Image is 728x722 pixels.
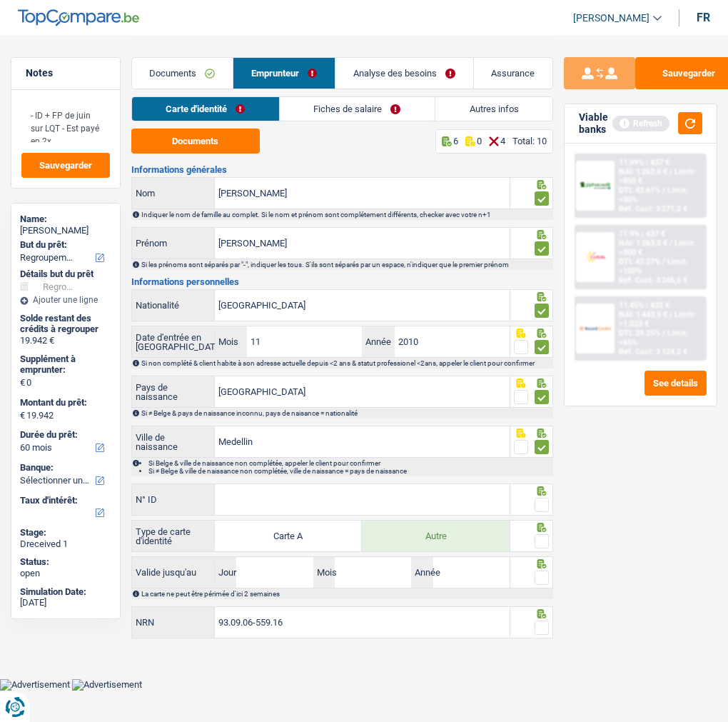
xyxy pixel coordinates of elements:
[141,590,552,598] div: La carte ne peut être périmée d'ici 2 semaines
[20,597,111,608] div: [DATE]
[619,186,688,204] span: Limit: <50%
[132,376,215,407] label: Pays de naissance
[619,167,667,176] span: NAI: 1 262,6 €
[362,326,394,357] label: Année
[662,257,665,266] span: /
[21,153,110,178] button: Sauvegarder
[619,301,669,310] div: 11.45% | 432 €
[619,186,660,195] span: DTI: 42.61%
[20,354,108,376] label: Supplément à emprunter:
[132,290,215,321] label: Nationalité
[148,467,552,475] li: Si ≠ Belge & ville de naissance non complétée, ville de naissance = pays de naissance
[500,136,505,146] p: 4
[20,214,111,225] div: Name:
[619,329,688,347] span: Limit: <65%
[18,9,139,26] img: TopCompare Logo
[132,58,233,89] a: Documents
[619,310,695,329] span: Limit: >1.033 €
[20,239,108,251] label: But du prêt:
[280,97,435,121] a: Fiches de salaire
[662,329,665,338] span: /
[662,186,665,195] span: /
[619,239,695,257] span: Limit: >800 €
[395,326,510,357] input: AAAA
[132,97,279,121] a: Carte d'identité
[132,525,215,548] label: Type de carte d'identité
[20,495,108,506] label: Taux d'intérêt:
[141,409,552,417] div: Si ≠ Belge & pays de naissance inconnu, pays de naisance = nationalité
[313,557,335,588] label: Mois
[411,557,433,588] label: Année
[20,377,25,388] span: €
[20,556,111,568] div: Status:
[580,249,611,265] img: Cofidis
[215,557,236,588] label: Jour
[141,261,552,269] div: Si les prénoms sont séparés par "-", indiquer les tous. S'ils sont séparés par un espace, n'indiq...
[362,521,509,551] label: Autre
[236,557,313,588] input: JJ
[20,527,111,538] div: Stage:
[39,161,92,170] span: Sauvegarder
[131,165,554,174] h3: Informations générales
[26,67,106,79] h5: Notes
[132,178,215,209] label: Nom
[141,359,552,367] div: Si non complété & client habite à son adresse actuelle depuis <2 ans & statut professionel <2ans,...
[579,111,612,136] div: Viable banks
[619,276,687,285] div: Ref. Cost: 3 246,6 €
[435,97,552,121] a: Autres infos
[215,290,510,321] input: Belgique
[619,257,660,266] span: DTI: 42.57%
[697,11,710,24] div: fr
[20,429,108,441] label: Durée du prêt:
[433,557,510,588] input: AAAA
[20,397,108,408] label: Montant du prêt:
[612,116,669,131] div: Refresh
[562,6,662,30] a: [PERSON_NAME]
[619,347,687,356] div: Ref. Cost: 3 124,2 €
[215,607,510,638] input: 12.12.12-123.12
[132,331,215,354] label: Date d'entrée en [GEOGRAPHIC_DATA]
[619,229,665,239] div: 11.9% | 437 €
[132,228,215,259] label: Prénom
[335,557,411,588] input: MM
[247,326,362,357] input: MM
[132,426,215,457] label: Ville de naissance
[20,295,111,305] div: Ajouter une ligne
[20,269,111,280] div: Détails but du prêt
[453,136,458,146] p: 6
[573,12,649,24] span: [PERSON_NAME]
[215,376,510,407] input: Belgique
[132,561,215,584] label: Valide jusqu'au
[148,459,552,467] li: Si Belge & ville de naissance non complétée, appeler le client pour confirmer
[474,58,553,89] a: Assurance
[215,326,247,357] label: Mois
[20,462,108,473] label: Banque:
[233,58,335,89] a: Emprunteur
[20,586,111,598] div: Simulation Date:
[215,521,362,551] label: Carte A
[669,310,672,319] span: /
[20,225,111,236] div: [PERSON_NAME]
[132,484,215,515] label: N° ID
[477,136,482,146] p: 0
[669,239,672,248] span: /
[512,136,547,146] div: Total: 10
[131,277,554,286] h3: Informations personnelles
[20,538,111,550] div: Dreceived 1
[669,167,672,176] span: /
[141,211,552,219] div: Indiquer le nom de famille au complet. Si le nom et prénom sont complétement différents, checker ...
[335,58,473,89] a: Analyse des besoins
[619,167,695,186] span: Limit: >850 €
[20,313,111,335] div: Solde restant des crédits à regrouper
[580,181,611,191] img: AlphaCredit
[20,568,111,579] div: open
[619,329,660,338] span: DTI: 39.25%
[619,257,688,276] span: Limit: <100%
[580,321,611,336] img: Record Credits
[619,158,669,167] div: 11.99% | 437 €
[20,335,111,346] div: 19.942 €
[644,371,707,396] button: See details
[20,410,25,421] span: €
[619,204,687,214] div: Ref. Cost: 3 271,2 €
[619,310,667,319] span: NAI: 1 443,5 €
